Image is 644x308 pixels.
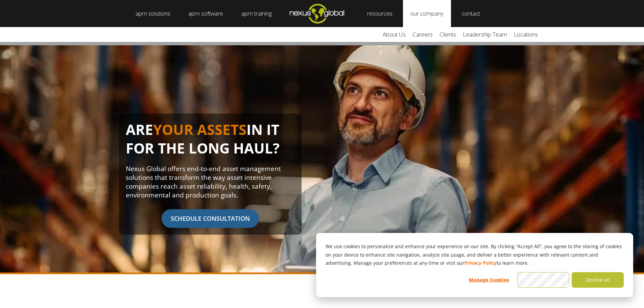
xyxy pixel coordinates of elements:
[126,120,295,164] h1: ARE IN IT FOR THE LONG HAUL?
[517,272,569,288] button: Accept all
[162,209,259,228] span: SCHEDULE CONSULTATION
[436,27,459,42] a: clients
[126,164,295,199] p: Nexus Global offers end-to-end asset management solutions that transform the way asset intensive ...
[459,27,510,42] a: leadership team
[326,242,624,267] p: We use cookies to personalize and enhance your experience on our site. By clicking “Accept All”, ...
[153,120,246,139] span: YOUR ASSETS
[409,27,436,42] a: careers
[463,272,515,288] button: Manage Cookies
[572,272,624,288] button: Decline all
[464,259,497,267] a: Privacy Policy
[379,27,409,42] a: about us
[316,233,633,297] div: Cookie banner
[510,27,541,42] a: locations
